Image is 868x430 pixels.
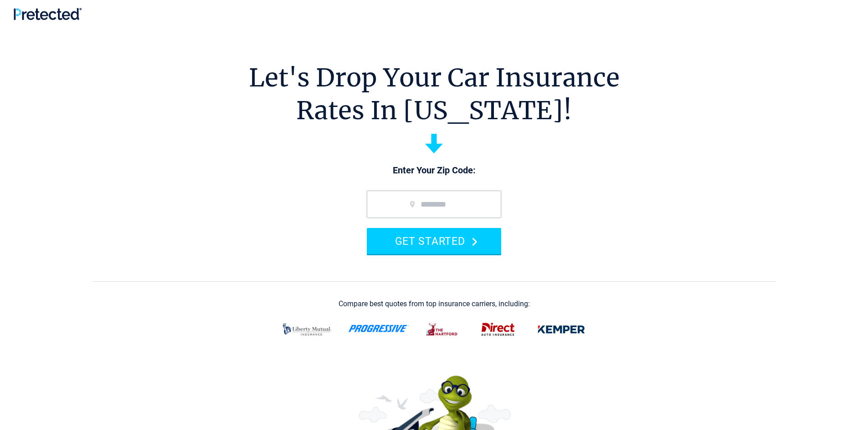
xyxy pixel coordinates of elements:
img: thehartford [420,318,465,341]
input: zip code [367,191,501,218]
img: direct [476,318,520,341]
img: kemper [531,318,591,341]
p: Enter Your Zip Code: [358,164,510,177]
div: Compare best quotes from top insurance carriers, including: [339,300,530,308]
img: progressive [348,325,409,332]
h1: Let's Drop Your Car Insurance Rates In [US_STATE]! [249,61,620,127]
button: GET STARTED [367,228,501,254]
img: Pretected Logo [14,8,82,20]
img: liberty [277,318,337,341]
